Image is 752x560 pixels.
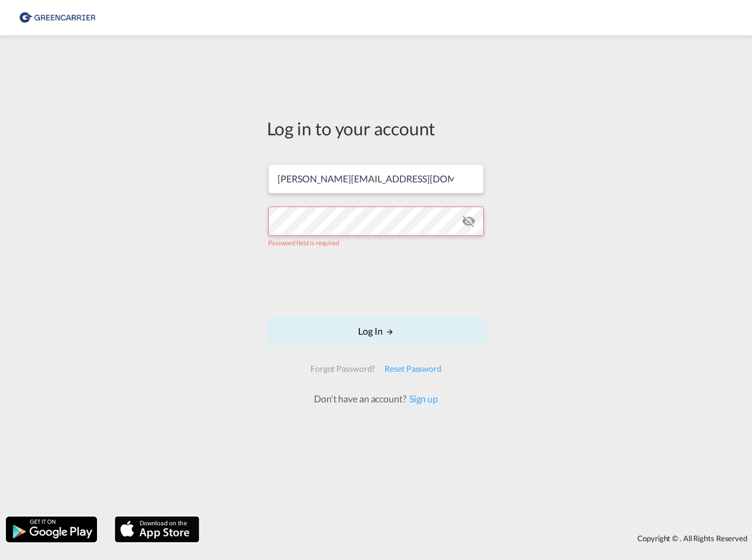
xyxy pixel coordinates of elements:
[462,214,476,228] md-icon: icon-eye-off
[267,316,486,346] button: LOGIN
[380,358,446,379] div: Reset Password
[267,116,486,141] div: Log in to your account
[287,259,466,305] iframe: reCAPTCHA
[406,393,438,404] a: Sign up
[113,515,200,544] img: apple.png
[306,358,380,379] div: Forgot Password?
[18,5,97,31] img: 8cf206808afe11efa76fcd1e3d746489.png
[205,528,752,548] div: Copyright © . All Rights Reserved
[268,164,484,194] input: Enter email/phone number
[5,515,98,544] img: google.png
[301,392,451,405] div: Don't have an account?
[268,239,339,246] span: Password field is required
